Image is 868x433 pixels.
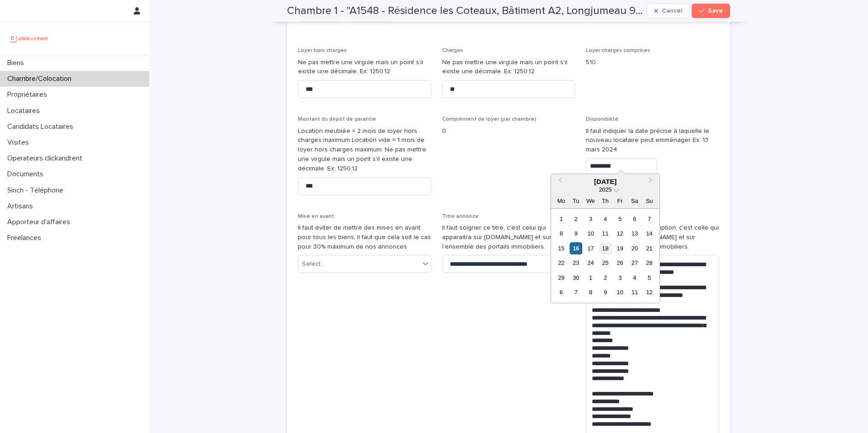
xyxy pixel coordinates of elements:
span: Charges [442,48,463,53]
button: Previous Month [552,175,566,189]
p: 0 [442,127,576,136]
div: Choose Saturday, 27 September 2025 [628,257,641,269]
div: Choose Thursday, 4 September 2025 [599,213,611,225]
p: Locataires [4,107,47,115]
div: month 2025-09 [554,212,656,300]
div: Choose Wednesday, 24 September 2025 [585,257,597,269]
p: Il faut indiquer la date précise à laquelle le nouveau locataire peut emménager Ex: 13 mars 2024 [586,127,719,155]
div: Choose Saturday, 6 September 2025 [628,213,641,225]
p: Ne pas mettre une virgule mais un point s'il existe une décimale. Ex: 1250.12 [442,58,576,77]
div: Choose Thursday, 2 October 2025 [599,272,611,284]
div: Choose Tuesday, 2 September 2025 [570,213,582,225]
div: Choose Thursday, 25 September 2025 [599,257,611,269]
div: Choose Tuesday, 16 September 2025 [570,242,582,254]
div: Select... [302,259,325,269]
p: Il faut soigner ce titre, c'est celui qui apparaitra sur [DOMAIN_NAME] et sur l'ensemble des port... [442,223,576,251]
div: Choose Wednesday, 17 September 2025 [585,242,597,254]
div: Choose Tuesday, 30 September 2025 [570,272,582,284]
span: Save [708,8,723,14]
div: Choose Monday, 29 September 2025 [555,272,567,284]
div: Choose Friday, 26 September 2025 [614,257,626,269]
p: Documents [4,170,51,179]
div: Choose Sunday, 14 September 2025 [643,227,656,240]
div: Choose Monday, 8 September 2025 [555,227,567,240]
div: Fr [614,195,626,207]
p: Candidats Locataires [4,122,80,131]
div: Choose Tuesday, 7 October 2025 [570,286,582,298]
button: Cancel [646,4,690,18]
p: 510 [586,58,719,67]
div: Choose Monday, 1 September 2025 [555,213,567,225]
div: Choose Friday, 10 October 2025 [614,286,626,298]
div: Choose Friday, 3 October 2025 [614,272,626,284]
div: Su [643,195,656,207]
p: Chambre/Colocation [4,75,79,83]
button: Save [692,4,730,18]
div: Mo [555,195,567,207]
p: Location meublée = 2 mois de loyer hors charges maximum Location vide = 1 mois de loyer hors char... [298,127,431,174]
div: Choose Thursday, 11 September 2025 [599,227,611,240]
div: Choose Monday, 6 October 2025 [555,286,567,298]
div: Choose Monday, 15 September 2025 [555,242,567,254]
p: Il faut éviter de mettre des mises en avant pour tous les biens, il faut que cela soit le cas pou... [298,223,431,251]
div: Choose Thursday, 18 September 2025 [599,242,611,254]
div: Choose Wednesday, 10 September 2025 [585,227,597,240]
p: Sinch - Téléphone [4,186,71,195]
div: Choose Saturday, 4 October 2025 [628,272,641,284]
div: [DATE] [551,178,660,186]
div: Choose Sunday, 21 September 2025 [643,242,656,254]
div: Choose Tuesday, 9 September 2025 [570,227,582,240]
div: Choose Saturday, 13 September 2025 [628,227,641,240]
div: Choose Wednesday, 3 September 2025 [585,213,597,225]
span: Titre annonce [442,214,479,219]
p: Operateurs clickandrent [4,154,90,163]
div: Choose Sunday, 7 September 2025 [643,213,656,225]
div: Tu [570,195,582,207]
div: Choose Wednesday, 8 October 2025 [585,286,597,298]
span: Loyer hors charges [298,48,347,53]
button: Next Month [644,175,659,189]
div: Choose Monday, 22 September 2025 [555,257,567,269]
div: Choose Friday, 5 September 2025 [614,213,626,225]
div: Choose Friday, 12 September 2025 [614,227,626,240]
div: Choose Thursday, 9 October 2025 [599,286,611,298]
span: Cancel [662,8,682,14]
div: Sa [628,195,641,207]
div: Choose Wednesday, 1 October 2025 [585,272,597,284]
div: Choose Saturday, 11 October 2025 [628,286,641,298]
p: Propriétaires [4,90,54,99]
div: Choose Sunday, 12 October 2025 [643,286,656,298]
span: Montant du dépôt de garantie [298,117,376,122]
div: Choose Sunday, 28 September 2025 [643,257,656,269]
span: Loyer charges comprises [586,48,650,53]
p: Artisans [4,202,40,211]
p: Biens [4,59,31,67]
div: Th [599,195,611,207]
div: Choose Friday, 19 September 2025 [614,242,626,254]
h2: Chambre 1 - "A1548 - Résidence les Coteaux, Bâtiment A2, Longjumeau 91160" [287,5,643,18]
p: Freelances [4,234,48,242]
div: Choose Saturday, 20 September 2025 [628,242,641,254]
span: Disponibilité [586,117,618,122]
div: We [585,195,597,207]
p: Visites [4,138,36,147]
img: UCB0brd3T0yccxBKYDjQ [7,29,51,47]
p: Apporteur d'affaires [4,218,77,226]
span: Mise en avant [298,214,334,219]
div: Choose Tuesday, 23 September 2025 [570,257,582,269]
span: 2025 [599,186,612,193]
div: Choose Sunday, 5 October 2025 [643,272,656,284]
span: Complément de loyer (par chambre) [442,117,536,122]
p: Ne pas mettre une virgule mais un point s'il existe une décimale. Ex: 1250.12 [298,58,431,77]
